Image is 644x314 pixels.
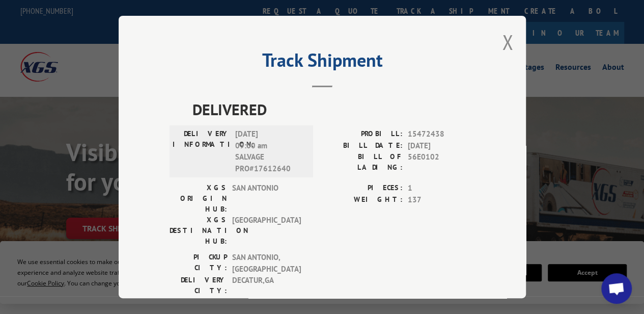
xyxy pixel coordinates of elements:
[170,215,227,247] label: XGS DESTINATION HUB:
[408,182,475,194] span: 1
[322,140,403,151] label: BILL DATE:
[322,194,403,205] label: WEIGHT:
[235,128,304,174] span: [DATE] 09:00 am SALVAGE PRO#17612640
[408,128,475,140] span: 15472438
[192,98,475,121] span: DELIVERED
[322,182,403,194] label: PIECES:
[322,151,403,173] label: BILL OF LADING:
[173,128,230,174] label: DELIVERY INFORMATION:
[232,252,301,275] span: SAN ANTONIO , [GEOGRAPHIC_DATA]
[170,252,227,275] label: PICKUP CITY:
[170,182,227,215] label: XGS ORIGIN HUB:
[170,53,475,72] h2: Track Shipment
[502,29,513,56] button: Close modal
[601,273,632,304] div: Open chat
[322,128,403,140] label: PROBILL:
[408,194,475,205] span: 137
[232,182,301,215] span: SAN ANTONIO
[232,215,301,247] span: [GEOGRAPHIC_DATA]
[408,140,475,151] span: [DATE]
[170,275,227,296] label: DELIVERY CITY:
[408,151,475,173] span: 56E0102
[232,275,301,296] span: DECATUR , GA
